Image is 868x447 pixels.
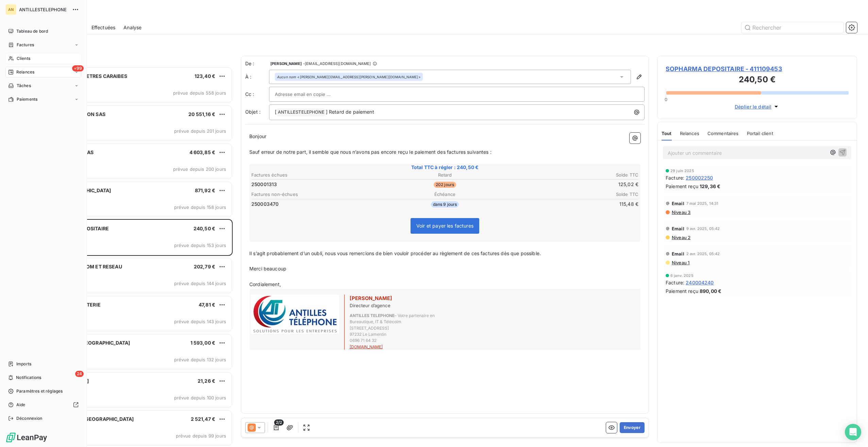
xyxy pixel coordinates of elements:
span: Paiement reçu [666,287,698,295]
span: Cordialement, [249,281,281,287]
button: Déplier le détail [733,103,782,111]
span: Déplier le détail [735,103,772,110]
span: Niveau 2 [671,235,690,240]
td: 125,02 € [510,181,639,188]
th: Retard [381,171,510,179]
em: Aucun nom [277,74,296,79]
h3: 240,50 € [666,73,849,87]
span: Facture : [666,174,684,181]
td: 250003470 [251,200,380,208]
th: Factures échues [251,171,380,179]
span: prévue depuis 558 jours [173,90,226,96]
span: 240004240 [686,279,714,286]
img: Logo LeanPay [5,432,48,443]
span: Merci beaucoup [249,266,286,271]
span: Clients [17,55,30,62]
span: 250001313 [251,181,277,188]
span: Portail client [747,131,773,136]
span: 21,26 € [198,378,215,384]
th: Solde TTC [510,191,639,198]
span: prévue depuis 100 jours [174,395,226,400]
span: Paramètres et réglages [16,388,63,394]
span: prévue depuis 201 jours [174,128,226,134]
div: Open Intercom Messenger [845,424,861,440]
a: Aide [5,399,81,410]
label: À : [245,73,269,80]
span: Facture : [666,279,684,286]
span: 202 jours [434,182,456,188]
span: 24 [75,371,84,377]
span: Relances [16,69,34,75]
span: Email [672,201,684,206]
span: Sauf erreur de notre part, il semble que nous n’avons pas encore reçu le paiement des factures su... [249,149,491,155]
span: SOPHARMA DEPOSITAIRE - 411109453 [666,64,849,73]
span: 4 603,85 € [189,149,216,155]
button: Envoyer [620,422,645,433]
span: Bonjour [249,133,266,139]
span: Objet : [245,109,261,115]
span: 250002250 [686,174,713,181]
span: 7 mai 2025, 14:31 [686,201,719,205]
td: 115,48 € [510,200,639,208]
span: prévue depuis 144 jours [174,281,226,286]
span: Total TTC à régler : 240,50 € [250,164,639,171]
div: grid [33,67,233,447]
span: Voir et payer les factures [416,223,473,229]
span: 123,40 € [195,73,215,79]
input: Adresse email en copie ... [275,89,348,99]
input: Rechercher [741,22,844,33]
span: Relances [680,131,699,136]
span: 47,81 € [199,302,215,308]
span: Tableau de bord [16,28,48,34]
span: Commentaires [707,131,739,136]
span: EXPERTS GEOMETRES CARAIBES [48,73,127,79]
div: AN [5,4,16,15]
span: Email [672,251,684,256]
span: prévue depuis 99 jours [176,433,226,438]
span: Tout [662,131,672,136]
span: Analyse [123,24,141,31]
span: 871,92 € [195,187,215,193]
span: - [EMAIL_ADDRESS][DOMAIN_NAME] [303,62,371,66]
span: prévue depuis 153 jours [174,243,226,248]
span: +99 [72,65,84,71]
span: prévue depuis 132 jours [174,357,226,362]
th: Solde TTC [510,171,639,179]
span: Niveau 1 [671,260,689,265]
span: 1 593,00 € [190,340,216,346]
span: Factures [17,42,34,48]
span: 0 [665,97,667,102]
span: Email [672,226,684,231]
span: 2 521,47 € [191,416,216,422]
span: 2/2 [274,419,284,426]
th: Factures non-échues [251,191,380,198]
span: 20 551,16 € [188,111,215,117]
span: prévue depuis 158 jours [174,204,226,210]
div: <[PERSON_NAME][EMAIL_ADDRESS][PERSON_NAME][DOMAIN_NAME]> [277,74,421,79]
span: 29 juin 2025 [670,169,694,173]
span: De : [245,60,269,67]
span: Il s’agit probablement d’un oubli, nous vous remercions de bien vouloir procéder au règlement de ... [249,250,541,256]
label: Cc : [245,91,269,98]
span: prévue depuis 143 jours [174,319,226,324]
span: ANTILLESTELEPHONE [277,109,325,116]
span: Notifications [16,375,41,381]
span: Imports [16,361,31,367]
span: Effectuées [91,24,116,31]
span: Tâches [17,83,31,89]
th: Échéance [381,191,510,198]
span: Niveau 3 [671,210,690,215]
span: dans 9 jours [431,201,459,208]
span: Aide [16,402,26,408]
span: 202,79 € [194,264,215,269]
span: 2 avr. 2025, 05:42 [686,252,720,256]
span: Paiement reçu [666,183,698,190]
span: prévue depuis 200 jours [173,166,226,172]
span: 6 janv. 2025 [670,274,694,278]
span: 129,36 € [700,183,720,190]
span: 240,50 € [194,226,215,231]
span: ] Retard de paiement [326,109,374,115]
span: ANTILLESTELEPHONE [19,7,68,12]
span: COMMUNE DE [GEOGRAPHIC_DATA] [48,416,134,422]
span: Paiements [17,96,37,102]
